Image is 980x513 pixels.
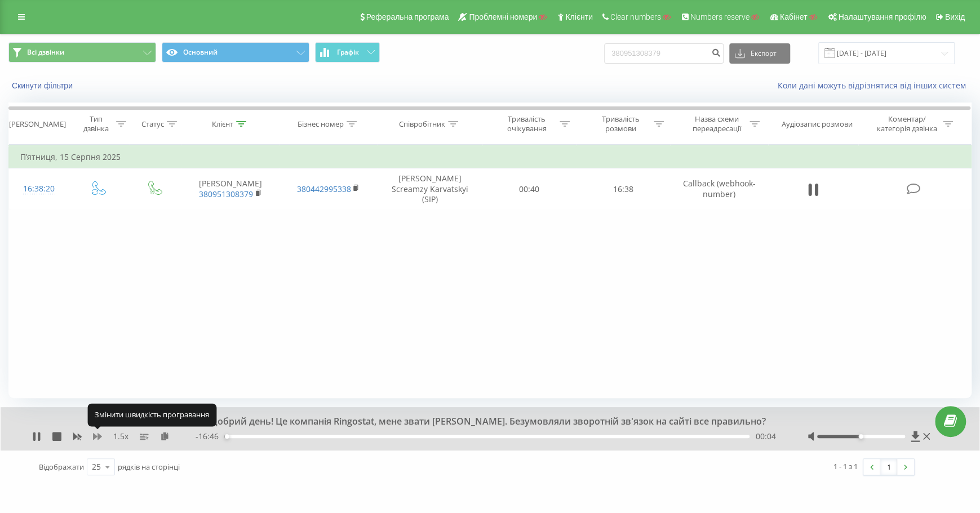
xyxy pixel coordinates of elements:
[225,434,229,439] div: Accessibility label
[181,168,279,210] td: [PERSON_NAME]
[9,119,66,129] div: [PERSON_NAME]
[859,434,863,439] div: Accessibility label
[296,184,351,194] a: 380442995338
[729,43,790,64] button: Експорт
[874,114,940,133] div: Коментар/категорія дзвінка
[577,168,671,210] td: 16:38
[113,431,128,442] span: 1.5 x
[496,114,557,133] div: Тривалість очікування
[833,461,858,472] div: 1 - 1 з 1
[880,459,897,475] a: 1
[604,43,724,64] input: Пошук за номером
[298,119,344,129] div: Бізнес номер
[782,119,853,129] div: Аудіозапис розмови
[780,12,808,21] span: Кабінет
[670,168,768,210] td: Callback (webhook-number)
[366,12,449,21] span: Реферальна програма
[838,12,926,21] span: Налаштування профілю
[469,12,537,21] span: Проблемні номери
[8,42,156,63] button: Всі дзвінки
[92,461,101,472] div: 25
[39,462,84,472] span: Відображати
[377,168,482,210] td: [PERSON_NAME] Screamzy Karvatskyi (SIP)
[122,416,842,428] div: Добрий день! Це компанія Ringostat, мене звати [PERSON_NAME]. Безумовляли зворотній зв'язок на са...
[755,431,775,442] span: 00:04
[8,81,78,91] button: Скинути фільтри
[87,404,216,426] div: Змінити швидкість програвання
[337,48,359,56] span: Графік
[20,178,57,200] div: 16:38:20
[315,42,380,63] button: Графік
[196,431,224,442] span: - 16:46
[9,146,972,168] td: П’ятниця, 15 Серпня 2025
[399,119,445,129] div: Співробітник
[141,119,164,129] div: Статус
[610,12,661,21] span: Clear numbers
[690,12,750,21] span: Numbers reserve
[199,189,253,199] a: 380951308379
[79,114,113,133] div: Тип дзвінка
[162,42,309,63] button: Основний
[686,114,747,133] div: Назва схеми переадресації
[778,80,972,91] a: Коли дані можуть відрізнятися вiд інших систем
[591,114,651,133] div: Тривалість розмови
[27,48,64,57] span: Всі дзвінки
[482,168,577,210] td: 00:40
[212,119,233,129] div: Клієнт
[565,12,593,21] span: Клієнти
[945,12,965,21] span: Вихід
[118,462,180,472] span: рядків на сторінці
